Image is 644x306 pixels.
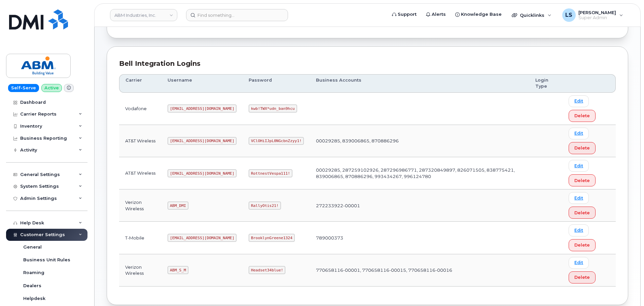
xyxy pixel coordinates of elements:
[569,271,596,283] button: Delete
[310,222,529,254] td: 789000373
[168,234,237,242] code: [EMAIL_ADDRESS][DOMAIN_NAME]
[558,8,628,22] div: Luke Schroeder
[168,137,237,145] code: [EMAIL_ADDRESS][DOMAIN_NAME]
[569,239,596,251] button: Delete
[186,9,288,21] input: Find something...
[249,266,285,274] code: Headset34blue!
[432,11,446,18] span: Alerts
[310,74,529,93] th: Business Accounts
[119,222,162,254] td: T-Mobile
[119,254,162,287] td: Verizon Wireless
[569,207,596,219] button: Delete
[569,160,589,172] a: Edit
[578,10,616,15] span: [PERSON_NAME]
[168,266,188,274] code: ABM_S_M
[574,274,590,280] span: Delete
[249,202,281,210] code: RallyOtis21!
[574,242,590,248] span: Delete
[249,137,304,145] code: VClOHiIJpL0NGcbnZzyy1!
[451,8,506,21] a: Knowledge Base
[398,11,417,18] span: Support
[119,189,162,222] td: Verizon Wireless
[569,142,596,154] button: Delete
[310,254,529,287] td: 770658116-00001, 770658116-00015, 770658116-00016
[119,59,616,69] div: Bell Integration Logins
[529,74,563,93] th: Login Type
[310,157,529,189] td: 00029285, 287259102926, 287296986771, 287320849897, 826071505, 838775421, 839006865, 870886296, 9...
[578,15,616,20] span: Super Admin
[119,74,162,93] th: Carrier
[569,174,596,186] button: Delete
[574,113,590,119] span: Delete
[569,192,589,204] a: Edit
[520,12,544,18] span: Quicklinks
[461,11,502,18] span: Knowledge Base
[243,74,310,93] th: Password
[574,145,590,151] span: Delete
[249,234,294,242] code: BrooklynGreene1324
[574,177,590,184] span: Delete
[168,169,237,177] code: [EMAIL_ADDRESS][DOMAIN_NAME]
[168,104,237,113] code: [EMAIL_ADDRESS][DOMAIN_NAME]
[310,189,529,222] td: 272233922-00001
[119,93,162,125] td: Vodafone
[168,202,188,210] code: ABM_DMI
[249,169,292,177] code: RottnestVespa111!
[507,8,556,22] div: Quicklinks
[574,210,590,216] span: Delete
[119,157,162,189] td: AT&T Wireless
[569,95,589,107] a: Edit
[569,257,589,269] a: Edit
[162,74,243,93] th: Username
[249,104,297,113] code: kwb!TWX*udn_ban9hcu
[569,224,589,236] a: Edit
[569,110,596,122] button: Delete
[110,9,177,21] a: ABM Industries, Inc.
[119,125,162,157] td: AT&T Wireless
[310,125,529,157] td: 00029285, 839006865, 870886296
[421,8,451,21] a: Alerts
[387,8,421,21] a: Support
[565,11,572,19] span: LS
[569,128,589,139] a: Edit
